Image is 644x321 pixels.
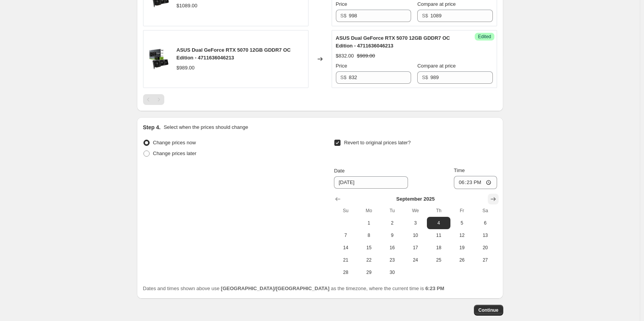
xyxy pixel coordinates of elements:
[488,194,499,204] button: Show next month, October 2025
[450,217,474,229] button: Friday September 5 2025
[341,13,347,19] span: S$
[427,204,450,217] th: Thursday
[430,245,447,251] span: 18
[153,150,197,156] span: Change prices later
[357,204,381,217] th: Monday
[453,220,470,226] span: 5
[177,64,195,72] div: $989.00
[407,245,424,251] span: 17
[453,257,470,263] span: 26
[334,168,344,174] span: Date
[334,229,357,242] button: Sunday September 7 2025
[453,245,470,251] span: 19
[477,257,494,263] span: 27
[361,232,378,238] span: 8
[336,1,347,7] span: Price
[361,220,378,226] span: 1
[453,232,470,238] span: 12
[341,74,347,80] span: S$
[361,269,378,275] span: 29
[404,229,427,242] button: Wednesday September 10 2025
[422,74,428,80] span: S$
[153,140,196,145] span: Change prices now
[381,217,404,229] button: Tuesday September 2 2025
[221,286,329,291] b: [GEOGRAPHIC_DATA]/[GEOGRAPHIC_DATA]
[404,242,427,254] button: Wednesday September 17 2025
[430,208,447,214] span: Th
[147,47,170,71] img: 4711636046213_80x.jpg
[334,176,408,189] input: 8/28/2025
[334,204,357,217] th: Sunday
[357,266,381,279] button: Monday September 29 2025
[357,254,381,266] button: Monday September 22 2025
[474,305,503,316] button: Continue
[407,208,424,214] span: We
[381,254,404,266] button: Tuesday September 23 2025
[450,204,474,217] th: Friday
[332,194,343,204] button: Show previous month, August 2025
[381,204,404,217] th: Tuesday
[381,229,404,242] button: Tuesday September 9 2025
[336,35,450,49] span: ASUS Dual GeForce RTX 5070 12GB GDDR7 OC Edition - 4711636046213
[454,167,465,173] span: Time
[344,140,411,145] span: Revert to original prices later?
[425,286,444,291] b: 6:23 PM
[477,220,494,226] span: 6
[334,254,357,266] button: Sunday September 21 2025
[337,257,354,263] span: 21
[384,220,401,226] span: 2
[143,94,164,105] nav: Pagination
[474,254,497,266] button: Saturday September 27 2025
[479,307,499,313] span: Continue
[427,242,450,254] button: Thursday September 18 2025
[361,208,378,214] span: Mo
[384,232,401,238] span: 9
[357,52,375,60] strike: $989.00
[334,266,357,279] button: Sunday September 28 2025
[404,204,427,217] th: Wednesday
[384,257,401,263] span: 23
[177,47,291,61] span: ASUS Dual GeForce RTX 5070 12GB GDDR7 OC Edition - 4711636046213
[477,208,494,214] span: Sa
[450,229,474,242] button: Friday September 12 2025
[453,208,470,214] span: Fr
[430,232,447,238] span: 11
[357,242,381,254] button: Monday September 15 2025
[336,63,347,69] span: Price
[164,123,248,131] p: Select when the prices should change
[427,229,450,242] button: Thursday September 11 2025
[474,204,497,217] th: Saturday
[381,242,404,254] button: Tuesday September 16 2025
[357,217,381,229] button: Monday September 1 2025
[384,269,401,275] span: 30
[474,242,497,254] button: Saturday September 20 2025
[361,257,378,263] span: 22
[474,217,497,229] button: Saturday September 6 2025
[384,245,401,251] span: 16
[336,52,354,60] div: $832.00
[478,34,491,40] span: Edited
[477,245,494,251] span: 20
[334,242,357,254] button: Sunday September 14 2025
[143,286,445,291] span: Dates and times shown above use as the timezone, where the current time is
[477,232,494,238] span: 13
[454,176,497,189] input: 12:00
[407,232,424,238] span: 10
[361,245,378,251] span: 15
[417,63,456,69] span: Compare at price
[450,242,474,254] button: Friday September 19 2025
[381,266,404,279] button: Tuesday September 30 2025
[417,1,456,7] span: Compare at price
[404,217,427,229] button: Wednesday September 3 2025
[384,208,401,214] span: Tu
[422,13,428,19] span: S$
[337,269,354,275] span: 28
[177,2,197,10] div: $1089.00
[450,254,474,266] button: Friday September 26 2025
[337,245,354,251] span: 14
[404,254,427,266] button: Wednesday September 24 2025
[337,208,354,214] span: Su
[407,220,424,226] span: 3
[143,123,161,131] h2: Step 4.
[474,229,497,242] button: Saturday September 13 2025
